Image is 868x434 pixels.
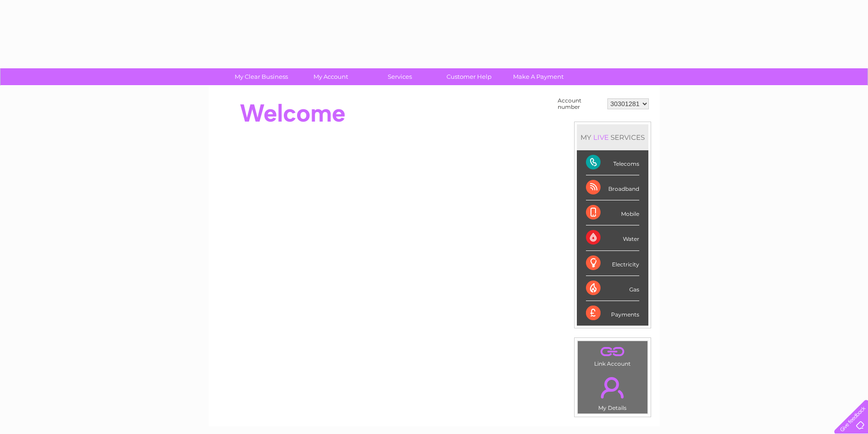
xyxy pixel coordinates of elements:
div: Gas [586,276,639,301]
a: Services [362,68,437,85]
a: Make A Payment [501,68,576,85]
div: MY SERVICES [577,124,648,150]
div: Broadband [586,175,639,200]
a: Customer Help [431,68,507,85]
td: Account number [555,95,605,112]
a: . [580,343,645,359]
a: My Clear Business [224,68,299,85]
a: . [580,372,645,403]
div: Water [586,225,639,250]
div: Payments [586,301,639,326]
div: LIVE [591,133,611,142]
td: My Details [577,369,648,414]
div: Mobile [586,200,639,225]
div: Telecoms [586,150,639,175]
td: Link Account [577,341,648,369]
a: My Account [293,68,368,85]
div: Electricity [586,251,639,276]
